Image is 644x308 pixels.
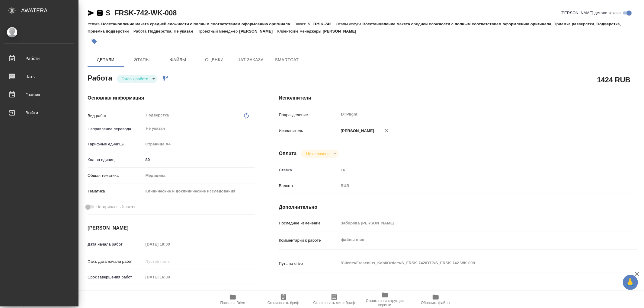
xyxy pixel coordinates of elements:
textarea: /Clients/Fresenius_Kabi/Orders/S_FRSK-742/DTP/S_FRSK-742-WK-008 [339,258,607,268]
p: Проектный менеджер [197,29,239,33]
div: Чаты [5,72,74,81]
span: Оценки [200,56,229,64]
span: Этапы [127,56,156,64]
span: 🙏 [625,276,636,289]
div: График [5,90,74,99]
span: [PERSON_NAME] детали заказа [561,10,621,16]
div: AWATERA [21,5,78,17]
input: Пустое поле [339,166,607,174]
h4: Дополнительно [279,204,637,211]
p: Направление перевода [88,126,143,132]
p: Срок завершения работ [88,274,143,280]
p: Подверстка, Не указан [148,29,197,33]
input: Пустое поле [143,273,196,281]
p: Факт. дата начала работ [88,259,143,265]
button: Добавить тэг [88,35,101,48]
p: Вид работ [88,113,143,119]
span: Скопировать бриф [268,301,299,305]
span: Нотариальный заказ [96,204,135,210]
h2: Работа [88,72,112,83]
p: [PERSON_NAME] [323,29,361,33]
p: Валюта [279,183,339,189]
p: Дата начала работ [88,241,143,247]
button: Скопировать ссылку [96,9,104,17]
h4: Оплата [279,150,297,157]
h4: Основная информация [88,94,255,102]
p: Последнее изменение [279,220,339,226]
p: Тематика [88,188,143,194]
p: Ставка [279,167,339,173]
div: Готов к работе [301,150,338,158]
p: Клиентские менеджеры [277,29,323,33]
button: Скопировать бриф [258,291,309,308]
p: Работа [133,29,148,33]
span: Скопировать мини-бриф [313,301,355,305]
span: Детали [91,56,120,64]
button: Готов к работе [120,76,150,81]
input: Пустое поле [339,219,607,227]
div: Работы [5,54,74,63]
p: Кол-во единиц [88,157,143,163]
p: Путь на drive [279,261,339,267]
div: Готов к работе [117,75,157,83]
p: Услуга [88,22,101,26]
div: Медицина [143,170,255,181]
button: 🙏 [623,275,638,290]
p: [PERSON_NAME] [239,29,277,33]
span: Ссылка на инструкции верстки [363,299,407,307]
textarea: файлы в ин [339,235,607,245]
div: RUB [339,181,607,191]
p: Комментарий к работе [279,237,339,243]
p: [PERSON_NAME] [339,128,374,134]
p: Заказ: [295,22,308,26]
button: Ссылка на инструкции верстки [360,291,410,308]
h4: [PERSON_NAME] [88,224,255,232]
h4: Исполнители [279,94,637,102]
p: S_FRSK-742 [308,22,336,26]
div: Выйти [5,108,74,117]
button: Скопировать ссылку для ЯМессенджера [88,9,95,17]
div: Клинические и доклинические исследования [143,186,255,196]
div: Страница А4 [143,139,255,149]
span: Папка на Drive [220,301,245,305]
a: S_FRSK-742-WK-008 [106,9,177,17]
a: Выйти [2,105,77,120]
button: Папка на Drive [207,291,258,308]
span: Файлы [164,56,193,64]
button: Удалить исполнителя [380,124,393,137]
a: Чаты [2,69,77,84]
h2: 1424 RUB [597,75,630,85]
button: Не оплачена [304,151,331,156]
p: Тарифные единицы [88,141,143,147]
input: ✎ Введи что-нибудь [143,155,255,164]
button: Скопировать мини-бриф [309,291,360,308]
a: График [2,87,77,102]
p: Общая тематика [88,173,143,179]
p: Исполнитель [279,128,339,134]
p: Этапы услуги [336,22,363,26]
p: Восстановление макета средней сложности с полным соответствием оформлению оригинала [101,22,294,26]
input: Пустое поле [143,240,196,249]
input: Пустое поле [143,257,196,266]
span: Обновить файлы [421,301,450,305]
span: SmartCat [272,56,301,64]
p: Подразделение [279,112,339,118]
span: Чат заказа [236,56,265,64]
button: Обновить файлы [410,291,461,308]
a: Работы [2,51,77,66]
